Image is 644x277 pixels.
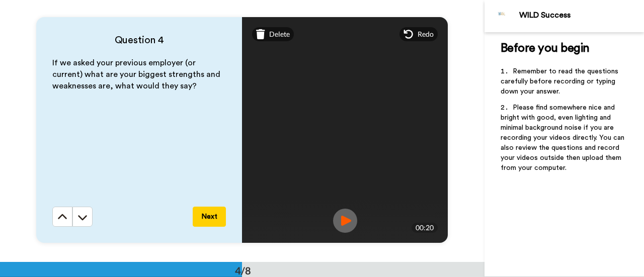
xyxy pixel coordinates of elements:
span: If we asked your previous employer (or current) what are your biggest strengths and weaknesses ar... [52,59,222,90]
img: ic_record_play.svg [333,209,357,233]
span: Remember to read the questions carefully before recording or typing down your answer. [501,68,620,95]
button: Next [193,207,226,227]
span: Delete [269,29,290,39]
img: Profile Image [490,4,514,28]
span: Redo [418,29,434,39]
div: Redo [399,27,438,41]
h4: Question 4 [52,33,226,47]
div: WILD Success [519,11,643,20]
span: Before you begin [501,42,590,54]
div: Delete [252,27,294,41]
div: 00:20 [412,223,438,233]
span: Please find somewhere nice and bright with good, even lighting and minimal background noise if yo... [501,104,626,171]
